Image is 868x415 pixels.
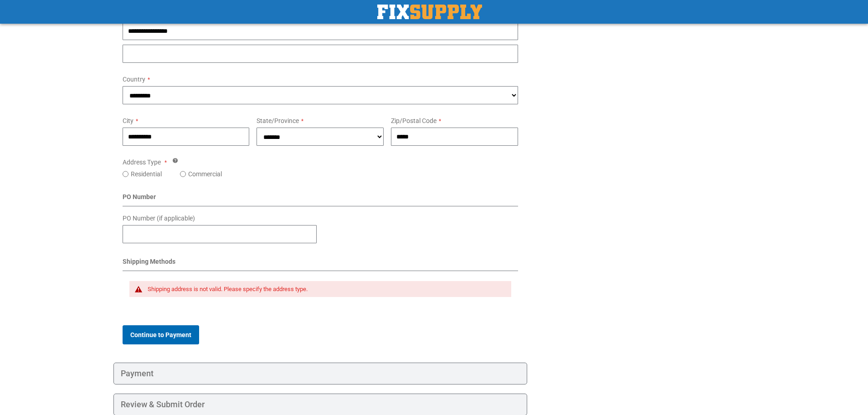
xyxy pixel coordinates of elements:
span: Country [123,76,145,83]
div: Payment [113,363,528,384]
span: PO Number (if applicable) [123,215,195,222]
span: State/Province [257,117,299,124]
a: store logo [377,5,482,19]
div: Shipping address is not valid. Please specify the address type. [148,286,503,293]
span: Zip/Postal Code [391,117,437,124]
button: Continue to Payment [123,325,199,344]
div: PO Number [123,192,519,206]
label: Residential [131,169,162,179]
div: Shipping Methods [123,257,519,271]
span: City [123,117,134,124]
span: Continue to Payment [130,331,191,338]
span: Address Type [123,159,161,166]
img: Fix Industrial Supply [377,5,482,19]
label: Commercial [188,169,222,179]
